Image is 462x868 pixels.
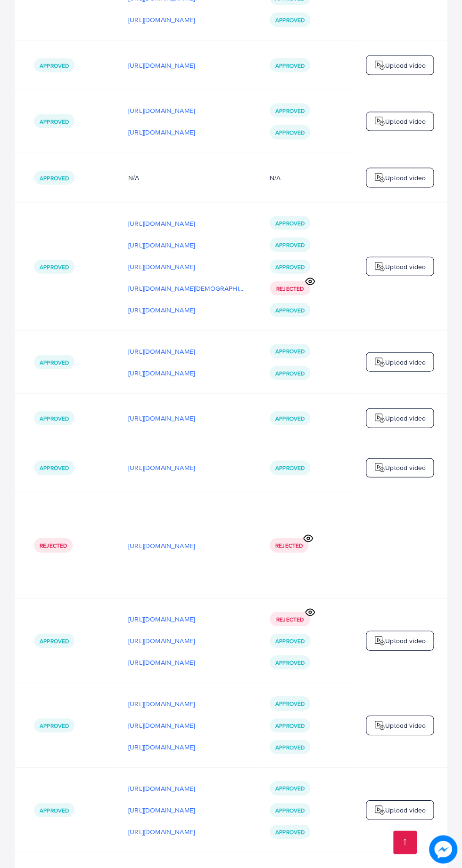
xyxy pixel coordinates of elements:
[275,637,305,645] span: Approved
[385,413,426,424] p: Upload video
[275,659,305,667] span: Approved
[40,118,69,126] span: Approved
[275,542,303,549] span: Rejected
[128,462,195,473] p: [URL][DOMAIN_NAME]
[40,722,69,730] span: Approved
[128,14,195,25] p: [URL][DOMAIN_NAME]
[128,540,195,551] p: [URL][DOMAIN_NAME]
[385,462,426,473] p: Upload video
[128,613,195,625] p: [URL][DOMAIN_NAME]
[385,357,426,368] p: Upload video
[385,60,426,71] p: Upload video
[374,635,385,646] img: logo
[275,700,305,708] span: Approved
[128,657,195,668] p: [URL][DOMAIN_NAME]
[128,783,195,794] p: [URL][DOMAIN_NAME]
[385,635,426,646] p: Upload video
[374,462,385,473] img: logo
[385,172,426,183] p: Upload video
[128,367,195,379] p: [URL][DOMAIN_NAME]
[128,60,195,71] p: [URL][DOMAIN_NAME]
[40,263,69,271] span: Approved
[128,804,195,816] p: [URL][DOMAIN_NAME]
[275,62,305,70] span: Approved
[128,283,247,294] p: [URL][DOMAIN_NAME][DEMOGRAPHIC_DATA]
[275,16,305,24] span: Approved
[276,285,304,293] span: Rejected
[275,464,305,472] span: Approved
[40,174,69,182] span: Approved
[275,784,305,792] span: Approved
[275,414,305,422] span: Approved
[276,615,304,623] span: Rejected
[128,105,195,116] p: [URL][DOMAIN_NAME]
[128,239,195,251] p: [URL][DOMAIN_NAME]
[128,720,195,731] p: [URL][DOMAIN_NAME]
[275,806,305,814] span: Approved
[385,720,426,731] p: Upload video
[40,637,69,645] span: Approved
[374,60,385,71] img: logo
[40,62,69,70] span: Approved
[270,173,280,183] div: N/A
[128,698,195,709] p: [URL][DOMAIN_NAME]
[374,172,385,183] img: logo
[275,828,305,836] span: Approved
[374,261,385,272] img: logo
[275,369,305,377] span: Approved
[374,804,385,816] img: logo
[385,261,426,272] p: Upload video
[275,306,305,314] span: Approved
[374,116,385,127] img: logo
[385,116,426,127] p: Upload video
[128,346,195,357] p: [URL][DOMAIN_NAME]
[128,741,195,753] p: [URL][DOMAIN_NAME]
[40,806,69,814] span: Approved
[275,722,305,730] span: Approved
[275,128,305,136] span: Approved
[275,263,305,271] span: Approved
[429,835,457,863] img: image
[40,358,69,366] span: Approved
[275,219,305,227] span: Approved
[275,347,305,355] span: Approved
[374,720,385,731] img: logo
[385,804,426,816] p: Upload video
[275,743,305,751] span: Approved
[275,241,305,249] span: Approved
[40,464,69,472] span: Approved
[128,635,195,646] p: [URL][DOMAIN_NAME]
[128,127,195,138] p: [URL][DOMAIN_NAME]
[374,357,385,368] img: logo
[128,218,195,229] p: [URL][DOMAIN_NAME]
[128,304,195,316] p: [URL][DOMAIN_NAME]
[128,173,247,183] div: N/A
[128,826,195,837] p: [URL][DOMAIN_NAME]
[275,107,305,115] span: Approved
[128,261,195,272] p: [URL][DOMAIN_NAME]
[40,542,67,549] span: Rejected
[374,413,385,424] img: logo
[40,414,69,422] span: Approved
[128,413,195,424] p: [URL][DOMAIN_NAME]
